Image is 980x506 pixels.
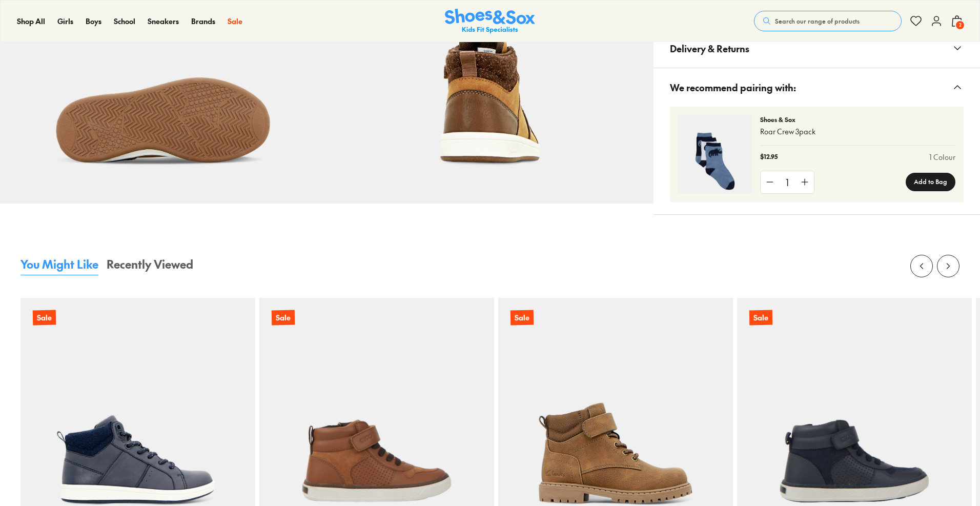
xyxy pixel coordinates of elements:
button: Delivery & Returns [654,29,980,68]
span: Sneakers [148,16,179,26]
p: Sale [33,310,56,325]
button: You Might Like [21,256,98,275]
div: 1 [779,171,795,193]
span: School [114,16,135,26]
span: 2 [955,20,965,30]
span: Delivery & Returns [670,33,749,64]
a: Girls [57,16,73,27]
span: Brands [191,16,215,26]
p: Shoes & Sox [760,115,955,124]
button: We recommend pairing with: [654,68,980,107]
a: Sale [228,16,242,27]
button: Search our range of products [754,11,902,31]
p: Sale [749,310,772,325]
span: Search our range of products [775,16,860,26]
img: SNS_Logo_Responsive.svg [445,9,535,34]
a: Brands [191,16,215,27]
button: 2 [951,10,963,32]
span: We recommend pairing with: [670,72,796,103]
p: Sale [511,310,534,325]
a: 1 Colour [929,152,955,163]
a: Boys [86,16,101,27]
span: Sale [228,16,242,26]
a: School [114,16,135,27]
img: 4-493178_1 [678,115,752,194]
span: Shop All [17,16,45,26]
a: Shoes & Sox [445,9,535,34]
span: Girls [57,16,73,26]
span: Boys [86,16,101,26]
a: Shop All [17,16,45,27]
a: Sneakers [148,16,179,27]
p: Sale [272,310,295,325]
p: Roar Crew 3pack [760,126,955,137]
button: Recently Viewed [107,256,193,275]
p: $12.95 [760,152,778,163]
button: Add to Bag [906,173,955,191]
